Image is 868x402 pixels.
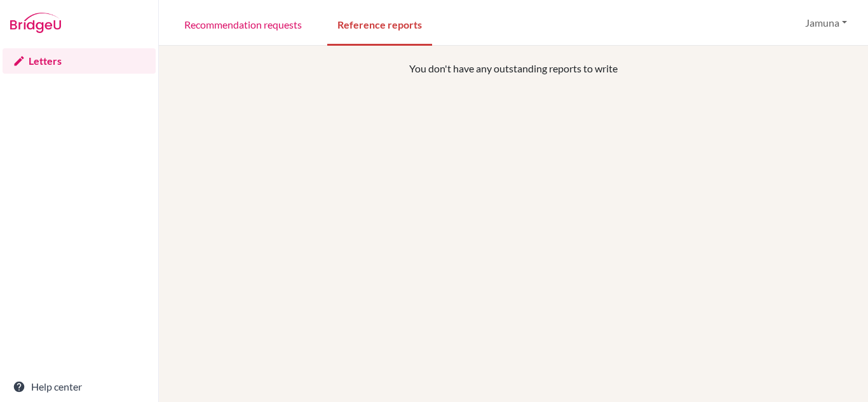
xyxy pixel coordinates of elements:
p: You don't have any outstanding reports to write [240,61,787,76]
img: Bridge-U [10,13,61,33]
a: Reference reports [327,2,432,46]
a: Help center [3,374,156,399]
a: Recommendation requests [174,2,312,46]
a: Letters [3,48,156,74]
button: Jamuna [799,11,853,35]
